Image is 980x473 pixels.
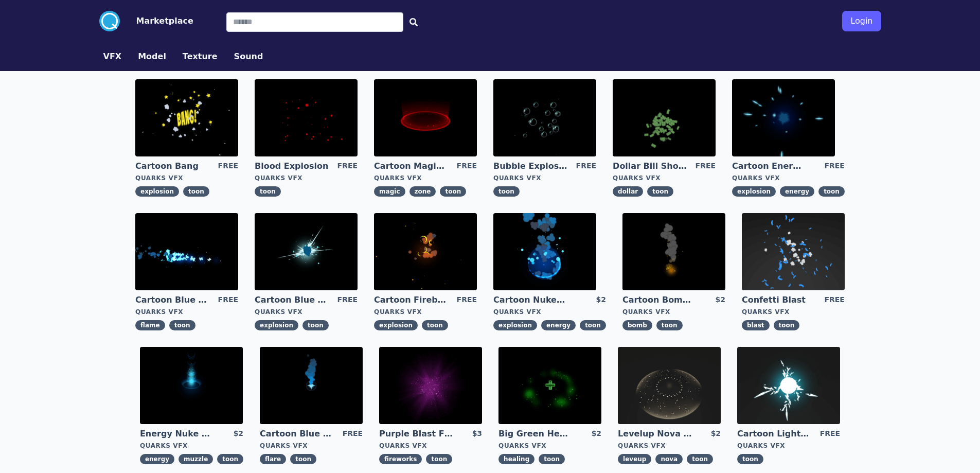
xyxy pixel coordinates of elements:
[226,12,403,32] input: Search
[234,428,243,440] div: $2
[183,50,218,63] button: Texture
[260,428,334,440] a: Cartoon Blue Flare
[457,161,477,172] div: FREE
[135,294,209,306] a: Cartoon Blue Flamethrower
[493,161,567,172] a: Bubble Explosion
[742,294,816,306] a: Confetti Blast
[140,454,174,464] span: energy
[498,347,601,424] img: imgAlt
[234,50,263,63] button: Sound
[135,161,209,172] a: Cartoon Bang
[103,50,122,63] button: VFX
[255,186,281,197] span: toon
[255,213,358,290] img: imgAlt
[255,174,358,182] div: Quarks VFX
[580,320,606,330] span: toon
[302,320,329,330] span: toon
[374,294,448,306] a: Cartoon Fireball Explosion
[576,161,596,172] div: FREE
[255,79,358,156] img: imgAlt
[687,454,713,464] span: toon
[140,442,243,450] div: Quarks VFX
[374,186,405,197] span: magic
[498,454,534,464] span: healing
[742,213,845,290] img: imgAlt
[842,7,881,36] a: Login
[218,161,238,172] div: FREE
[426,454,452,464] span: toon
[498,428,573,440] a: Big Green Healing Effect
[379,347,482,424] img: imgAlt
[715,294,725,306] div: $2
[732,186,776,197] span: explosion
[179,454,213,464] span: muzzle
[374,79,477,156] img: imgAlt
[818,186,845,197] span: toon
[140,428,214,440] a: Energy Nuke Muzzle Flash
[374,161,448,172] a: Cartoon Magic Zone
[613,79,716,156] img: imgAlt
[260,454,286,464] span: flare
[696,161,716,172] div: FREE
[440,186,466,197] span: toon
[135,79,238,156] img: imgAlt
[130,50,174,63] a: Model
[120,15,193,27] a: Marketplace
[493,213,596,290] img: imgAlt
[95,50,130,63] a: VFX
[842,11,881,31] button: Login
[592,428,601,440] div: $2
[374,320,418,330] span: explosion
[824,161,844,172] div: FREE
[255,320,298,330] span: explosion
[493,79,596,156] img: imgAlt
[337,294,358,306] div: FREE
[135,320,165,330] span: flame
[622,308,725,316] div: Quarks VFX
[493,294,567,306] a: Cartoon Nuke Energy Explosion
[737,347,840,424] img: imgAlt
[493,174,596,182] div: Quarks VFX
[711,428,721,440] div: $2
[732,161,806,172] a: Cartoon Energy Explosion
[422,320,448,330] span: toon
[613,186,643,197] span: dollar
[596,294,605,306] div: $2
[493,308,606,316] div: Quarks VFX
[135,186,179,197] span: explosion
[742,308,845,316] div: Quarks VFX
[493,320,537,330] span: explosion
[169,320,195,330] span: toon
[374,213,477,290] img: imgAlt
[647,186,673,197] span: toon
[742,320,770,330] span: blast
[260,347,363,424] img: imgAlt
[140,347,243,424] img: imgAlt
[613,174,716,182] div: Quarks VFX
[737,454,763,464] span: toon
[618,454,651,464] span: leveup
[135,308,238,316] div: Quarks VFX
[343,428,363,440] div: FREE
[226,50,272,63] a: Sound
[493,186,520,197] span: toon
[780,186,814,197] span: energy
[255,308,358,316] div: Quarks VFX
[135,174,238,182] div: Quarks VFX
[732,174,845,182] div: Quarks VFX
[618,428,692,440] a: Levelup Nova Effect
[260,442,363,450] div: Quarks VFX
[539,454,565,464] span: toon
[618,442,721,450] div: Quarks VFX
[290,454,316,464] span: toon
[820,428,840,440] div: FREE
[183,186,209,197] span: toon
[136,15,193,27] button: Marketplace
[135,213,238,290] img: imgAlt
[541,320,576,330] span: energy
[618,347,721,424] img: imgAlt
[622,294,697,306] a: Cartoon Bomb Fuse
[774,320,800,330] span: toon
[255,161,329,172] a: Blood Explosion
[374,308,477,316] div: Quarks VFX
